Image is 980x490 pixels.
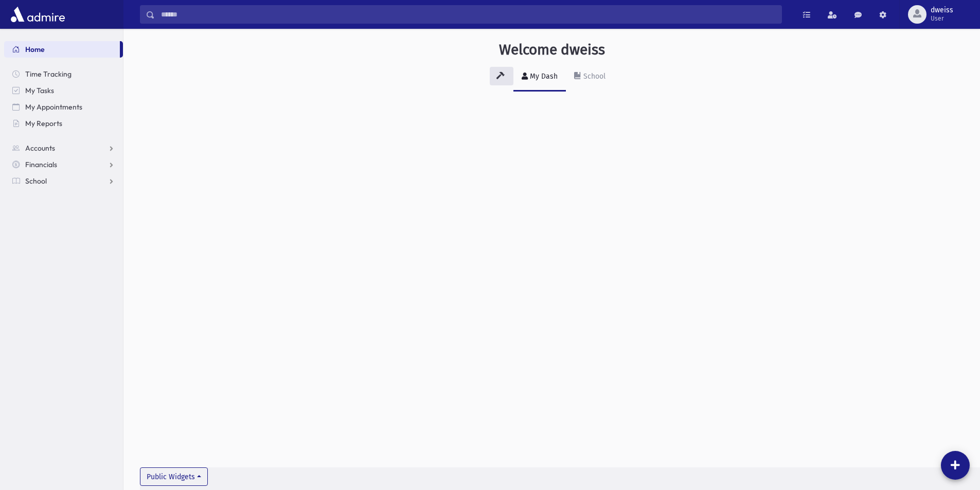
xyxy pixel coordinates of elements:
[4,173,123,189] a: School
[25,45,45,54] span: Home
[931,6,953,14] span: dweiss
[8,4,67,25] img: AdmirePro
[4,41,120,58] a: Home
[25,86,54,95] span: My Tasks
[25,69,72,79] span: Time Tracking
[25,176,47,186] span: School
[4,66,123,82] a: Time Tracking
[155,5,781,24] input: Search
[4,115,123,132] a: My Reports
[140,467,208,486] button: Public Widgets
[513,63,566,92] a: My Dash
[581,72,605,81] div: School
[528,72,558,81] div: My Dash
[4,99,123,115] a: My Appointments
[566,63,614,92] a: School
[4,156,123,173] a: Financials
[4,82,123,99] a: My Tasks
[25,102,82,112] span: My Appointments
[499,41,605,59] h3: Welcome dweiss
[25,143,55,153] span: Accounts
[25,119,62,128] span: My Reports
[931,14,953,23] span: User
[4,140,123,156] a: Accounts
[25,160,57,169] span: Financials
